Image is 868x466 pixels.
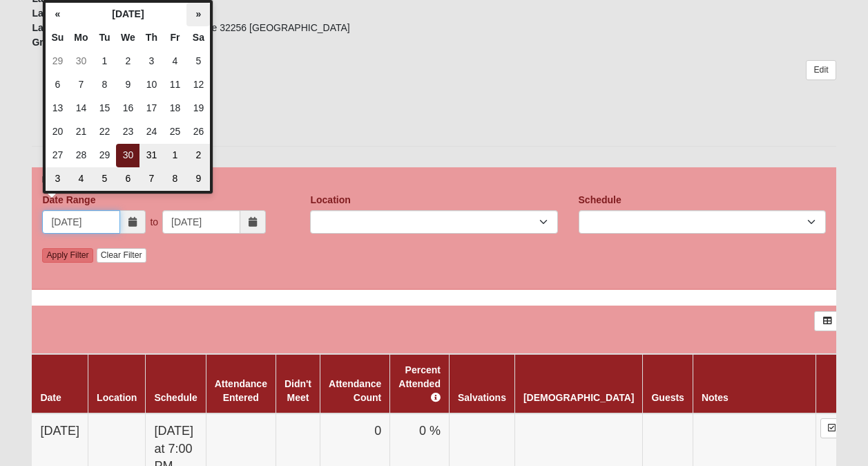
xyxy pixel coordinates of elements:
td: 5 [93,167,116,191]
td: 22 [93,120,116,144]
th: [DATE] [69,3,186,26]
a: Notes [702,392,729,403]
a: Didn't Meet [284,378,311,403]
a: Attendance Entered [215,378,267,403]
label: Date Range [42,193,95,207]
td: 1 [163,144,186,167]
th: [DEMOGRAPHIC_DATA] [514,354,642,413]
td: 28 [69,144,93,167]
strong: Group Format: [32,37,99,48]
td: 30 [69,50,93,73]
td: 20 [46,120,69,144]
td: 29 [46,50,69,73]
th: Fr [163,26,186,50]
th: Su [46,26,69,50]
td: 3 [46,167,69,191]
a: Enter Attendance [820,418,843,438]
td: 30 [116,144,139,167]
td: 23 [116,120,139,144]
a: Apply Filter [42,248,93,263]
div: to [150,210,158,234]
a: Attendance Count [329,378,381,403]
th: » [186,3,210,26]
td: 19 [186,97,210,120]
td: 14 [69,97,93,120]
th: Mo [69,26,93,50]
td: 12 [186,73,210,97]
td: 3 [139,50,163,73]
th: Salvations [449,354,514,413]
td: 2 [186,144,210,167]
td: 1 [93,50,116,73]
button: Filter Options [37,173,108,187]
td: 9 [116,73,139,97]
td: 18 [163,97,186,120]
td: 8 [93,73,116,97]
th: Tu [93,26,116,50]
td: 11 [163,73,186,97]
td: 2 [116,50,139,73]
td: 25 [163,120,186,144]
td: 16 [116,97,139,120]
label: Location [310,193,350,207]
a: Date [40,392,61,403]
td: 10 [139,73,163,97]
td: 7 [139,167,163,191]
td: 9 [186,167,210,191]
a: Percent Attended [398,364,441,403]
td: 27 [46,144,69,167]
td: 5 [186,50,210,73]
td: 6 [116,167,139,191]
td: 8 [163,167,186,191]
td: 31 [139,144,163,167]
th: Guests [643,354,693,413]
td: 17 [139,97,163,120]
td: 4 [163,50,186,73]
td: 4 [69,167,93,191]
a: Export to Excel [814,311,840,331]
label: Schedule [579,193,621,207]
td: 15 [93,97,116,120]
strong: Launching Leader: [32,8,118,19]
a: Clear Filter [97,248,146,263]
th: We [116,26,139,50]
td: 26 [186,120,210,144]
strong: Launching Group: [32,22,115,33]
td: 24 [139,120,163,144]
a: Edit [806,60,836,80]
td: 13 [46,97,69,120]
a: Schedule [154,392,197,403]
td: 21 [69,120,93,144]
td: 7 [69,73,93,97]
th: « [46,3,69,26]
a: Roster [32,118,82,147]
td: 6 [46,73,69,97]
th: Sa [186,26,210,50]
a: Location [97,392,137,403]
th: Th [139,26,163,50]
td: 29 [93,144,116,167]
